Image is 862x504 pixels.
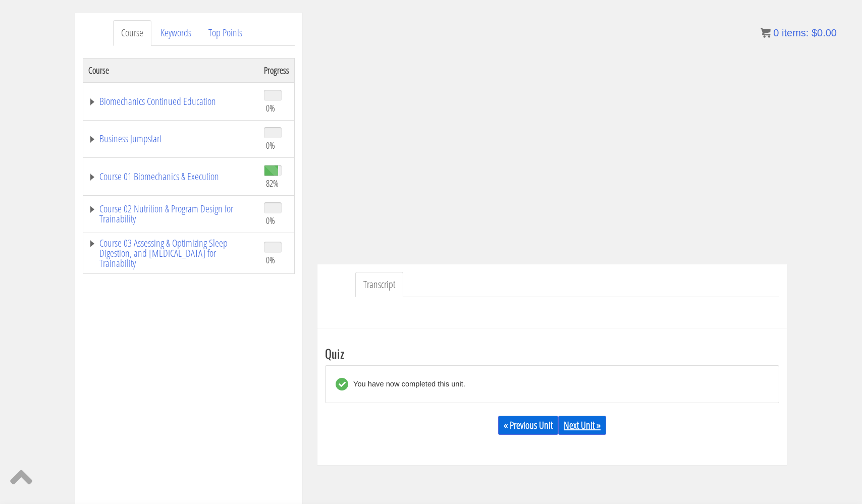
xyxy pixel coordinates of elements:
[88,204,254,224] a: Course 02 Nutrition & Program Design for Trainability
[266,215,275,226] span: 0%
[761,27,837,38] a: 0 items: $0.00
[348,378,465,390] div: You have now completed this unit.
[266,254,275,265] span: 0%
[761,28,771,38] img: icon11.png
[355,272,403,298] a: Transcript
[152,20,199,46] a: Keywords
[259,58,295,82] th: Progress
[83,58,259,82] th: Course
[88,172,254,182] a: Course 01 Biomechanics & Execution
[266,178,279,189] span: 82%
[88,96,254,106] a: Biomechanics Continued Education
[782,27,809,38] span: items:
[325,347,779,360] h3: Quiz
[88,238,254,268] a: Course 03 Assessing & Optimizing Sleep Digestion, and [MEDICAL_DATA] for Trainability
[558,416,606,435] a: Next Unit »
[812,27,837,38] bdi: 0.00
[266,102,275,114] span: 0%
[266,140,275,151] span: 0%
[773,27,779,38] span: 0
[200,20,250,46] a: Top Points
[113,20,151,46] a: Course
[498,416,558,435] a: « Previous Unit
[88,134,254,144] a: Business Jumpstart
[812,27,817,38] span: $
